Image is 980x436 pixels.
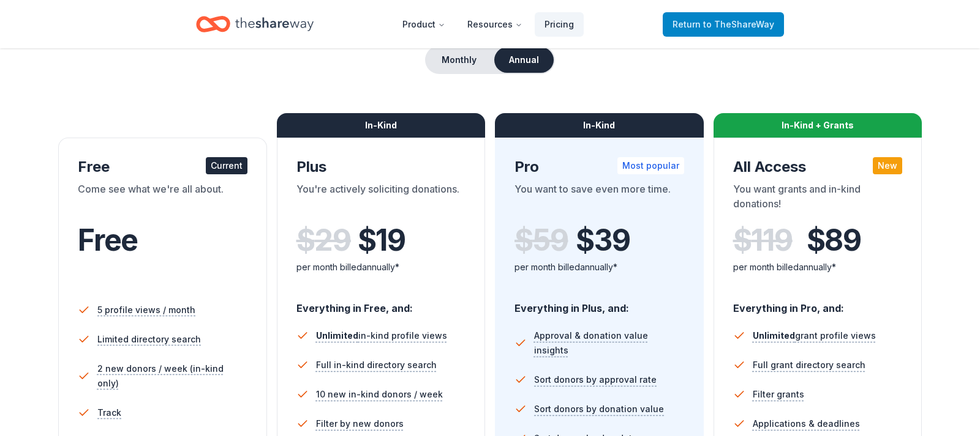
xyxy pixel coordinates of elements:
span: 10 new in-kind donors / week [316,387,443,402]
div: Current [206,157,247,174]
span: grant profile views [753,330,876,341]
span: Limited directory search [97,332,201,347]
div: You want to save even more time. [514,182,684,216]
span: Sort donors by donation value [534,402,664,416]
button: Annual [494,47,554,73]
div: Come see what we're all about. [78,182,247,216]
div: In-Kind + Grants [714,113,922,138]
div: In-Kind [277,113,486,138]
div: You're actively soliciting donations. [296,182,466,216]
a: Returnto TheShareWay [663,12,784,37]
span: in-kind profile views [316,330,447,341]
span: Approval & donation value insights [534,328,684,358]
span: 2 new donors / week (in-kind only) [97,361,247,391]
span: $ 19 [358,223,405,257]
div: You want grants and in-kind donations! [733,182,903,216]
span: Unlimited [753,330,795,341]
div: Plus [296,157,466,177]
div: Free [78,157,247,177]
span: Applications & deadlines [753,416,860,431]
div: Everything in Free, and: [296,290,466,316]
span: Filter grants [753,387,804,402]
span: to TheShareWay [703,19,774,29]
a: Pricing [535,12,584,37]
div: Everything in Plus, and: [514,290,684,316]
span: Unlimited [316,330,358,341]
span: $ 89 [807,223,861,257]
div: Pro [514,157,684,177]
div: All Access [733,157,903,177]
span: Filter by new donors [316,416,404,431]
div: Most popular [617,157,684,174]
a: Home [196,10,314,39]
div: per month billed annually* [514,260,684,275]
span: 5 profile views / month [97,303,195,317]
div: Everything in Pro, and: [733,290,903,316]
div: New [873,157,902,174]
div: In-Kind [495,113,704,138]
div: per month billed annually* [733,260,903,275]
nav: Main [393,10,584,39]
span: Track [97,405,121,420]
span: Return [673,17,774,32]
span: Full in-kind directory search [316,358,437,372]
button: Resources [458,12,532,37]
button: Monthly [426,47,492,73]
span: Full grant directory search [753,358,865,372]
button: Product [393,12,455,37]
span: Free [78,222,138,258]
span: $ 39 [576,223,630,257]
div: per month billed annually* [296,260,466,275]
span: Sort donors by approval rate [534,372,657,387]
